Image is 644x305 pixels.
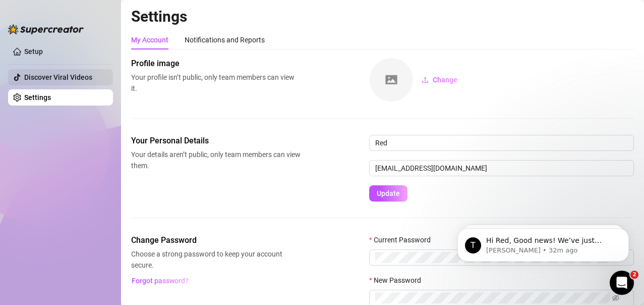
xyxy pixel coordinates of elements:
button: Change [414,72,465,88]
input: Enter new email [369,160,634,176]
span: upload [422,76,429,83]
span: Choose a strong password to keep your account secure. [131,248,301,271]
label: Current Password [369,234,437,245]
span: Your details aren’t public, only team members can view them. [131,149,301,171]
span: Change Password [131,234,301,246]
span: Change [433,76,457,84]
img: logo-BBDzfeDw.svg [8,24,84,34]
button: Update [369,185,407,201]
h2: Settings [131,7,634,26]
span: 2 [630,271,638,279]
input: Current Password [375,252,610,263]
span: Your Personal Details [131,135,301,147]
span: Update [377,189,400,197]
a: Setup [24,47,43,56]
span: Profile image [131,58,301,70]
button: Forgot password? [131,273,189,289]
span: Forgot password? [132,277,189,285]
div: Notifications and Reports [185,34,265,45]
div: My Account [131,34,168,45]
iframe: Intercom live chat [610,271,634,295]
label: New Password [369,275,428,286]
span: Your profile isn’t public, only team members can view it. [131,72,301,94]
a: Settings [24,93,51,101]
iframe: Intercom notifications message [442,207,644,278]
input: Enter name [369,135,634,151]
a: Discover Viral Videos [24,73,92,81]
input: New Password [375,292,610,303]
span: eye-invisible [612,294,619,301]
img: square-placeholder.png [370,58,413,101]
